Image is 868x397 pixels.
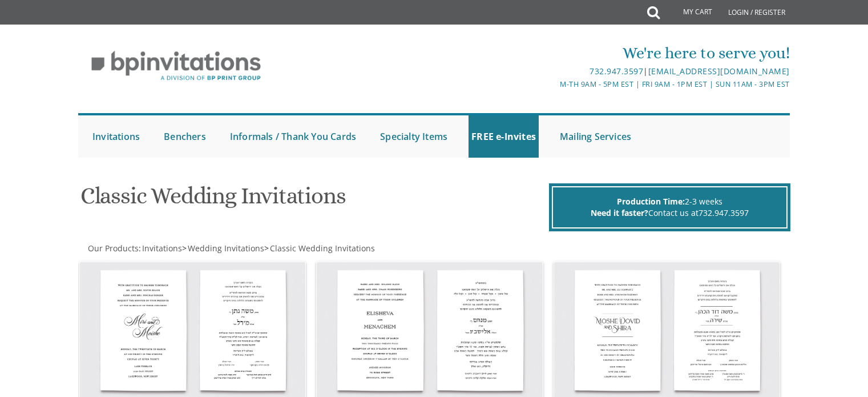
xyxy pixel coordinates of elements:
a: Invitations [141,243,182,254]
div: | [316,65,790,78]
span: > [182,243,264,254]
a: Informals / Thank You Cards [227,115,359,158]
a: Classic Wedding Invitations [269,243,375,254]
h1: Classic Wedding Invitations [80,183,546,217]
span: Production Time: [617,196,685,207]
a: Benchers [161,115,209,158]
div: We're here to serve you! [316,42,790,65]
span: Wedding Invitations [188,243,264,254]
div: M-Th 9am - 5pm EST | Fri 9am - 1pm EST | Sun 11am - 3pm EST [316,78,790,90]
a: 732.947.3597 [699,207,749,218]
span: Classic Wedding Invitations [270,243,375,254]
a: 732.947.3597 [590,66,643,77]
div: : [78,243,434,254]
span: Invitations [142,243,182,254]
a: Our Products [87,243,139,254]
iframe: chat widget [820,351,857,386]
a: [EMAIL_ADDRESS][DOMAIN_NAME] [648,66,790,77]
a: Wedding Invitations [187,243,264,254]
a: Specialty Items [377,115,450,158]
span: Need it faster? [591,207,648,218]
a: Mailing Services [557,115,634,158]
a: Invitations [90,115,143,158]
span: > [264,243,375,254]
img: BP Invitation Loft [78,42,274,90]
a: FREE e-Invites [469,115,539,158]
div: 2-3 weeks Contact us at [552,186,788,228]
a: My Cart [659,1,720,24]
